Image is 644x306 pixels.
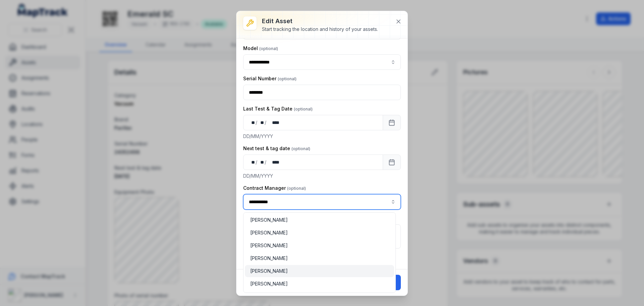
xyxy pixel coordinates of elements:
input: asset-edit:cf[3efdffd9-f055-49d9-9a65-0e9f08d77abc]-label [243,194,401,210]
span: [PERSON_NAME] [250,229,288,236]
span: [PERSON_NAME] [250,242,288,249]
span: [PERSON_NAME] [250,280,288,287]
span: [PERSON_NAME] [250,217,288,223]
span: [PERSON_NAME] [250,255,288,262]
span: [PERSON_NAME] [250,268,288,274]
